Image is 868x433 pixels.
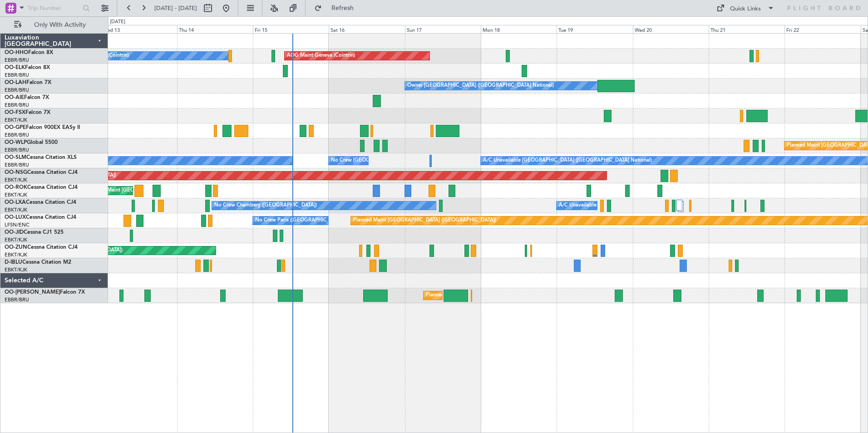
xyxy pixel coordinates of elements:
[5,147,29,153] a: EBBR/BRU
[5,177,27,183] a: EBKT/KJK
[712,1,779,15] button: Quick Links
[633,25,709,33] div: Wed 20
[5,140,27,145] span: OO-WLP
[557,25,632,33] div: Tue 19
[483,154,652,167] div: A/C Unavailable [GEOGRAPHIC_DATA] ([GEOGRAPHIC_DATA] National)
[255,214,345,227] div: No Crew Paris ([GEOGRAPHIC_DATA])
[5,251,27,258] a: EBKT/KJK
[5,72,29,79] a: EBBR/BRU
[5,200,26,205] span: OO-LXA
[24,22,96,28] span: Only With Activity
[5,102,29,108] a: EBBR/BRU
[481,25,557,33] div: Mon 18
[5,245,27,250] span: OO-ZUN
[5,57,29,64] a: EBBR/BRU
[405,25,481,33] div: Sun 17
[5,95,24,100] span: OO-AIE
[5,80,51,85] a: OO-LAHFalcon 7X
[5,125,80,130] a: OO-GPEFalcon 900EX EASy II
[5,215,26,220] span: OO-LUX
[5,110,50,115] a: OO-FSXFalcon 7X
[253,25,329,33] div: Fri 15
[101,25,177,33] div: Wed 13
[5,50,28,55] span: OO-HHO
[5,117,27,123] a: EBKT/KJK
[784,25,860,33] div: Fri 22
[177,25,253,33] div: Thu 14
[5,162,29,168] a: EBBR/BRU
[5,155,26,160] span: OO-SLM
[5,80,26,85] span: OO-LAH
[5,65,50,70] a: OO-ELKFalcon 8X
[110,18,125,26] div: [DATE]
[5,192,27,198] a: EBKT/KJK
[214,199,317,212] div: No Crew Chambery ([GEOGRAPHIC_DATA])
[154,4,197,12] span: [DATE] - [DATE]
[5,215,76,220] a: OO-LUXCessna Citation CJ4
[5,230,24,235] span: OO-JID
[559,199,597,212] div: A/C Unavailable
[426,289,590,302] div: Planned Maint [GEOGRAPHIC_DATA] ([GEOGRAPHIC_DATA] National)
[5,236,27,243] a: EBKT/KJK
[5,170,78,175] a: OO-NSGCessna Citation CJ4
[5,245,78,250] a: OO-ZUNCessna Citation CJ4
[5,230,64,235] a: OO-JIDCessna CJ1 525
[353,214,496,227] div: Planned Maint [GEOGRAPHIC_DATA] ([GEOGRAPHIC_DATA])
[5,185,78,190] a: OO-ROKCessna Citation CJ4
[5,221,30,228] a: LFSN/ENC
[5,110,25,115] span: OO-FSX
[709,25,784,33] div: Thu 21
[407,79,554,93] div: Owner [GEOGRAPHIC_DATA] ([GEOGRAPHIC_DATA] National)
[5,87,29,93] a: EBBR/BRU
[5,185,27,190] span: OO-ROK
[331,154,483,167] div: No Crew [GEOGRAPHIC_DATA] ([GEOGRAPHIC_DATA] National)
[5,290,60,295] span: OO-[PERSON_NAME]
[5,132,29,138] a: EBBR/BRU
[5,95,49,100] a: OO-AIEFalcon 7X
[5,170,27,175] span: OO-NSG
[5,266,27,273] a: EBKT/KJK
[5,296,29,303] a: EBBR/BRU
[310,1,365,15] button: Refresh
[5,200,76,205] a: OO-LXACessna Citation CJ4
[329,25,404,33] div: Sat 16
[28,1,80,15] input: Trip Number
[5,207,27,213] a: EBKT/KJK
[324,5,362,11] span: Refresh
[10,18,99,32] button: Only With Activity
[5,65,25,70] span: OO-ELK
[5,155,77,160] a: OO-SLMCessna Citation XLS
[287,49,355,63] div: AOG Maint Geneva (Cointrin)
[5,140,58,145] a: OO-WLPGlobal 5500
[5,50,53,55] a: OO-HHOFalcon 8X
[5,260,22,265] span: D-IBLU
[5,260,71,265] a: D-IBLUCessna Citation M2
[730,5,761,14] div: Quick Links
[5,125,26,130] span: OO-GPE
[5,290,85,295] a: OO-[PERSON_NAME]Falcon 7X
